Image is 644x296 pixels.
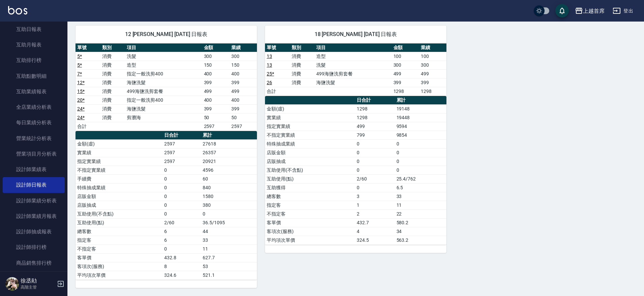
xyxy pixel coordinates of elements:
td: 300 [202,52,230,61]
td: 指定實業績 [265,122,355,131]
td: 4596 [201,166,257,174]
td: 店販金額 [265,148,355,157]
td: 0 [355,157,395,166]
td: 消費 [290,52,315,61]
td: 11 [201,244,257,253]
td: 3 [355,192,395,201]
h5: 徐丞勛 [21,277,55,284]
td: 0 [395,166,446,174]
td: 27618 [201,139,257,148]
td: 19148 [395,104,446,113]
td: 0 [163,166,201,174]
td: 33 [395,192,446,201]
td: 25.4/762 [395,174,446,183]
td: 不指定實業績 [265,131,355,139]
td: 實業績 [265,113,355,122]
a: 設計師業績分析表 [3,193,65,208]
td: 399 [419,78,446,87]
td: 799 [355,131,395,139]
td: 324.6 [163,271,201,279]
td: 互助使用(點) [265,174,355,183]
th: 累計 [395,96,446,105]
div: 上越首席 [583,7,605,15]
td: 消費 [100,78,125,87]
a: 互助點數明細 [3,68,65,84]
td: 400 [230,69,257,78]
table: a dense table [265,96,446,245]
td: 造型 [315,52,391,61]
td: 0 [163,209,201,218]
td: 不指定客 [76,244,163,253]
td: 2597 [202,122,230,131]
th: 累計 [201,131,257,140]
td: 不指定實業績 [76,166,163,174]
td: 0 [395,148,446,157]
td: 洗髮 [315,61,391,69]
td: 特殊抽成業績 [265,139,355,148]
td: 互助使用(不含點) [265,166,355,174]
td: 海鹽洗髮 [125,78,202,87]
td: 指定客 [76,236,163,244]
td: 合計 [265,87,290,96]
th: 業績 [419,43,446,52]
td: 1580 [201,192,257,201]
td: 6 [163,236,201,244]
a: 營業統計分析表 [3,131,65,146]
th: 類別 [290,43,315,52]
td: 300 [419,61,446,69]
td: 手續費 [76,174,163,183]
td: 2597 [163,139,201,148]
button: 上越首席 [572,4,607,18]
a: 營業項目月分析表 [3,146,65,162]
td: 2597 [163,157,201,166]
td: 400 [202,69,230,78]
td: 總客數 [76,227,163,236]
td: 互助使用(不含點) [76,209,163,218]
td: 消費 [290,78,315,87]
td: 60 [201,174,257,183]
td: 客項次(服務) [76,262,163,271]
td: 0 [163,183,201,192]
td: 563.2 [395,236,446,244]
td: 剪瀏海 [125,113,202,122]
p: 高階主管 [21,284,55,290]
td: 消費 [100,52,125,61]
td: 金額(虛) [76,139,163,148]
td: 客單價 [265,218,355,227]
td: 特殊抽成業績 [76,183,163,192]
td: 0 [355,148,395,157]
span: 12 [PERSON_NAME] [DATE] 日報表 [84,31,249,38]
td: 總客數 [265,192,355,201]
td: 34 [395,227,446,236]
td: 指定一般洗剪400 [125,96,202,104]
a: 設計師業績表 [3,162,65,177]
td: 平均項次單價 [265,236,355,244]
td: 互助使用(點) [76,218,163,227]
td: 消費 [290,69,315,78]
td: 消費 [100,104,125,113]
th: 日合計 [163,131,201,140]
td: 100 [419,52,446,61]
a: 互助日報表 [3,22,65,37]
td: 消費 [290,61,315,69]
a: 全店業績分析表 [3,99,65,115]
a: 設計師排行榜 [3,239,65,255]
td: 19448 [395,113,446,122]
td: 580.2 [395,218,446,227]
td: 0 [395,139,446,148]
td: 指定實業績 [76,157,163,166]
td: 50 [202,113,230,122]
td: 消費 [100,61,125,69]
td: 0 [355,183,395,192]
td: 399 [230,78,257,87]
td: 1298 [419,87,446,96]
a: 每日業績分析表 [3,115,65,130]
td: 消費 [100,96,125,104]
th: 單號 [76,43,100,52]
td: 499 [202,87,230,96]
img: Logo [8,6,27,14]
td: 海鹽洗髮 [315,78,391,87]
td: 840 [201,183,257,192]
td: 499 [355,122,395,131]
td: 0 [395,157,446,166]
